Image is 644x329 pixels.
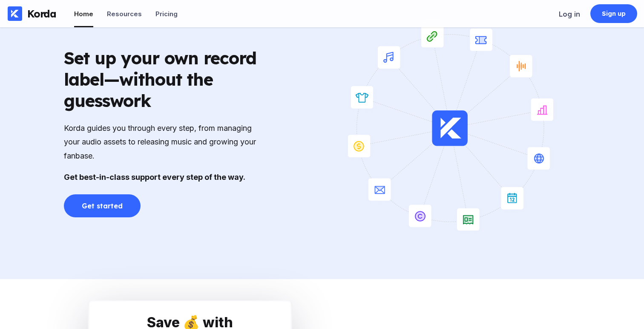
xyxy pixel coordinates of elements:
[590,4,637,23] a: Sign up
[64,194,141,217] button: Get started
[107,10,142,18] div: Resources
[82,202,122,210] div: Get started
[322,17,580,239] img: korda all in one
[27,7,56,20] div: Korda
[74,10,93,18] div: Home
[559,10,580,18] div: Log in
[602,9,626,18] div: Sign up
[64,196,141,205] a: Get started
[64,170,260,184] div: Get best-in-class support every step of the way.
[155,10,178,18] div: Pricing
[64,121,260,163] div: Korda guides you through every step, from managing your audio assets to releasing music and growi...
[64,47,260,111] div: Set up your own record label—without the guesswork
